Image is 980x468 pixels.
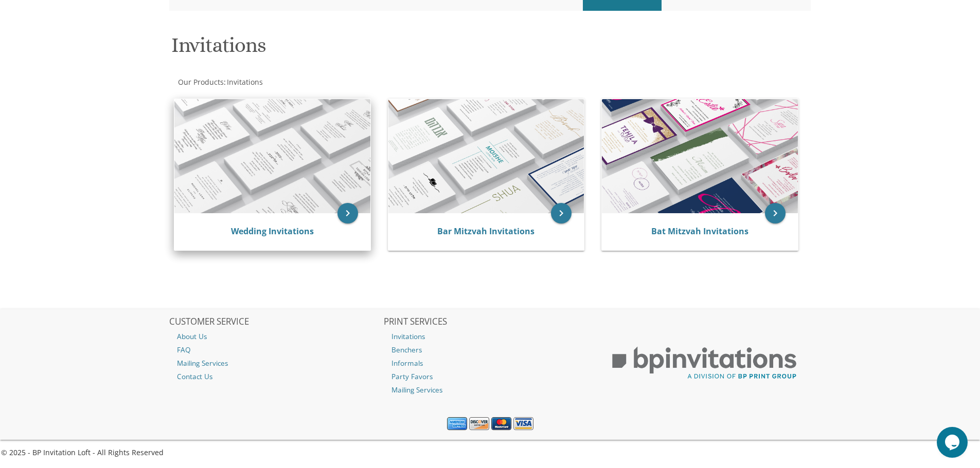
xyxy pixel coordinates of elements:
[384,383,597,397] a: Mailing Services
[169,317,382,327] h2: CUSTOMER SERVICE
[937,427,970,458] iframe: chat widget
[437,226,534,237] a: Bar Mitzvah Invitations
[384,343,597,357] a: Benchers
[169,343,382,357] a: FAQ
[447,417,467,430] img: American Express
[226,77,263,87] a: Invitations
[384,370,597,383] a: Party Favors
[491,417,511,430] img: MasterCard
[765,203,786,223] a: keyboard_arrow_right
[384,357,597,370] a: Informals
[227,77,263,87] span: Invitations
[384,330,597,343] a: Invitations
[231,226,314,237] a: Wedding Invitations
[171,34,591,64] h1: Invitations
[598,338,811,389] img: BP Print Group
[169,77,490,87] div: :
[174,99,370,213] img: Wedding Invitations
[384,317,597,327] h2: PRINT SERVICES
[651,226,749,237] a: Bat Mitzvah Invitations
[602,99,798,213] img: Bat Mitzvah Invitations
[337,203,358,223] a: keyboard_arrow_right
[513,417,533,430] img: Visa
[177,77,224,87] a: Our Products
[169,357,382,370] a: Mailing Services
[388,99,584,213] img: Bar Mitzvah Invitations
[169,330,382,343] a: About Us
[469,417,489,430] img: Discover
[169,370,382,383] a: Contact Us
[551,203,572,223] a: keyboard_arrow_right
